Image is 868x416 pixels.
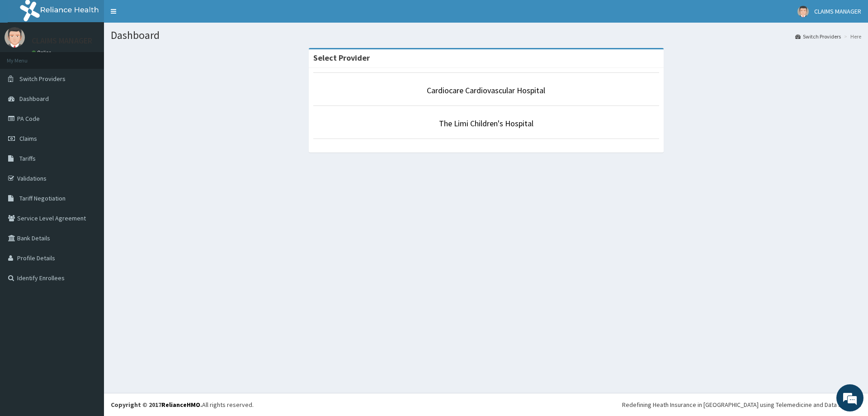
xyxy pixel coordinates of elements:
a: Cardiocare Cardiovascular Hospital [427,85,545,96]
a: The Limi Children's Hospital [439,118,533,129]
img: User Image [5,27,25,48]
li: Here [842,33,861,40]
img: User Image [797,6,809,17]
footer: All rights reserved. [104,393,868,416]
span: Tariff Negotiation [19,194,66,202]
span: Switch Providers [19,75,66,83]
a: Switch Providers [795,33,841,40]
a: Online [32,49,53,56]
p: CLAIMS MANAGER [32,37,92,45]
a: RelianceHMO [161,401,200,409]
span: CLAIMS MANAGER [814,7,861,15]
span: Claims [19,134,37,143]
span: Dashboard [19,95,49,103]
div: Redefining Heath Insurance in [GEOGRAPHIC_DATA] using Telemedicine and Data Science! [622,400,861,409]
strong: Select Provider [313,53,370,63]
span: Tariffs [19,154,36,163]
strong: Copyright © 2017 . [111,401,202,409]
h1: Dashboard [111,29,861,41]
